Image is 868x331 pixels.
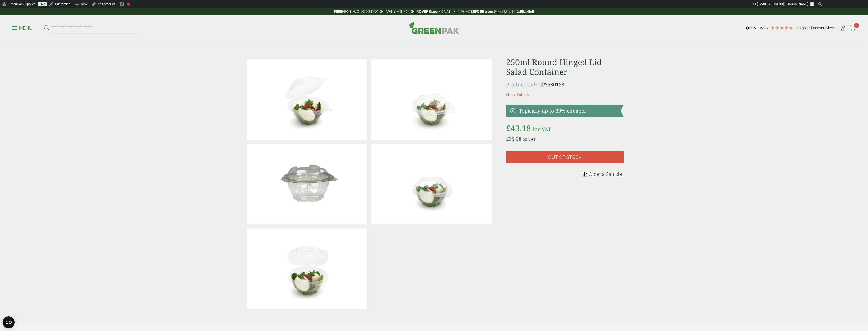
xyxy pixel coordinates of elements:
span: Based on [802,26,817,30]
strong: FREE [334,10,342,14]
bdi: 43.18 [506,123,531,133]
span: left [529,10,534,14]
span: 2 [854,23,859,28]
span: inc VAT [533,126,551,133]
span: £ [506,123,511,133]
img: 250ml Round Hinged Lid Salad Container 0 [247,144,367,225]
img: 250ml Round Hinged Salad Container Closed (Large) [371,59,492,140]
span: [EMAIL_ADDRESS][DOMAIN_NAME] [757,2,808,6]
span: 4.8 [796,26,802,30]
p: Out of stock [506,92,623,98]
div: 4.79 Stars [770,26,793,30]
a: 2 [849,24,856,32]
span: Order a Sample [589,171,622,177]
a: Live [38,2,47,6]
h1: 250ml Round Hinged Lid Salad Container [506,57,623,77]
img: REVIEWS.io [746,26,768,30]
div: Focus keyphrase not set [127,3,130,6]
span: £ [506,135,509,142]
span: Out of stock [548,154,582,160]
strong: BEFORE 2 pm [470,10,493,14]
p: GP2530139 [506,81,623,89]
i: Cart [849,26,856,31]
button: Order a Sample [581,171,624,179]
bdi: 35.98 [506,135,521,142]
span: 2:55:14 [517,10,529,14]
a: See T&C's [494,10,511,14]
a: Menu [12,25,33,30]
strong: OVER £100 [419,10,437,14]
img: 250ml Round Hinged Salad Container Open (Large) [247,59,367,140]
img: 250ml Round Hinged Salad Container Open V2 (Large) [247,229,367,309]
span: 206 [817,26,823,30]
span: Product Code [506,81,538,88]
img: GreenPak Supplies [409,22,459,34]
img: 250ml Round Hinged Salad Container Closed V2 (Large) [371,144,492,225]
span: reviews [823,26,836,30]
p: Menu [12,25,33,31]
i: My Account [840,26,846,31]
span: ex VAT [523,136,536,142]
button: Open CMP widget [3,316,15,328]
